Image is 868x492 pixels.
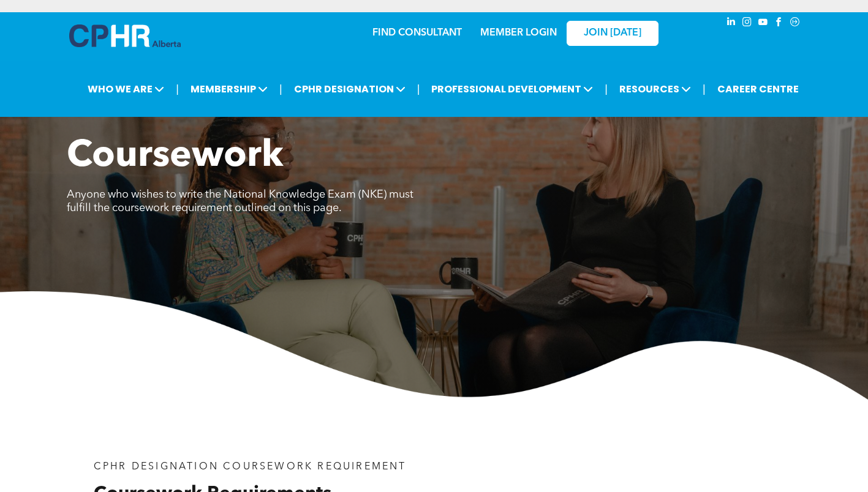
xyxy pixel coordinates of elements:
a: Social network [788,15,802,32]
li: | [703,76,706,102]
a: JOIN [DATE] [567,21,659,46]
span: CPHR DESIGNATION COURSEWORK REQUIREMENT [94,462,407,472]
a: instagram [741,15,754,32]
span: RESOURCES [616,78,695,100]
span: CPHR DESIGNATION [290,78,409,100]
li: | [417,76,420,102]
span: Anyone who wishes to write the National Knowledge Exam (NKE) must fulfill the coursework requirem... [67,189,413,214]
span: WHO WE ARE [84,78,168,100]
a: CAREER CENTRE [714,78,802,100]
li: | [279,76,282,102]
a: FIND CONSULTANT [372,28,462,38]
li: | [605,76,608,102]
a: linkedin [725,15,738,32]
li: | [176,76,179,102]
img: A blue and white logo for cp alberta [69,24,181,47]
span: JOIN [DATE] [584,28,641,39]
span: PROFESSIONAL DEVELOPMENT [428,78,597,100]
a: facebook [772,15,786,32]
a: youtube [757,15,770,32]
span: MEMBERSHIP [187,78,271,100]
a: MEMBER LOGIN [480,28,557,38]
span: Coursework [67,138,284,175]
